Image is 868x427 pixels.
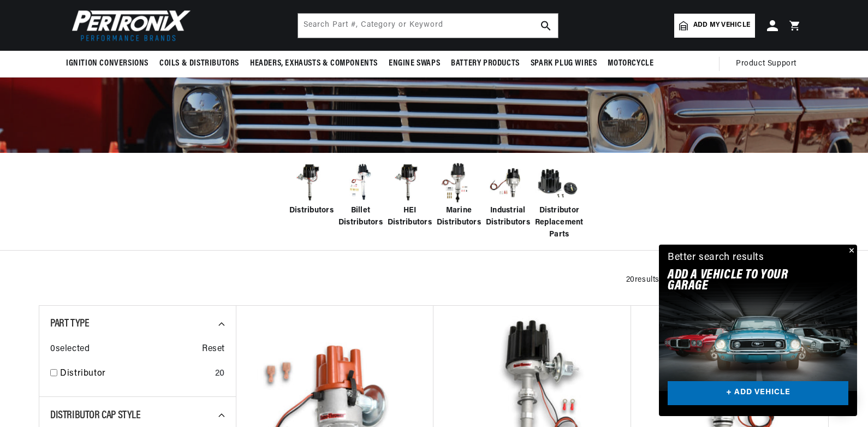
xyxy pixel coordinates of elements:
[626,276,659,284] span: 20 results
[289,161,333,217] a: Distributors Distributors
[289,205,334,217] span: Distributors
[338,161,382,205] img: Billet Distributors
[668,270,821,292] h2: Add A VEHICLE to your garage
[66,58,148,69] span: Ignition Conversions
[338,205,383,229] span: Billet Distributors
[66,7,192,44] img: Pertronix
[338,161,382,229] a: Billet Distributors Billet Distributors
[437,161,480,205] img: Marine Distributors
[298,14,558,38] input: Search Part #, Category or Keyword
[50,410,141,421] span: Distributor Cap Style
[602,51,659,76] summary: Motorcycle
[388,161,431,205] img: HEI Distributors
[486,205,530,229] span: Industrial Distributors
[736,58,796,70] span: Product Support
[289,161,333,205] img: Distributors
[736,51,802,77] summary: Product Support
[245,51,383,76] summary: Headers, Exhausts & Components
[154,51,245,76] summary: Coils & Distributors
[445,51,525,76] summary: Battery Products
[531,58,597,69] span: Spark Plug Wires
[525,51,603,76] summary: Spark Plug Wires
[215,367,225,381] div: 20
[388,205,432,229] span: HEI Distributors
[693,20,750,31] span: Add my vehicle
[486,161,530,205] img: Industrial Distributors
[437,161,480,229] a: Marine Distributors Marine Distributors
[202,342,225,357] span: Reset
[668,250,764,266] div: Better search results
[383,51,445,76] summary: Engine Swaps
[535,161,579,205] img: Distributor Replacement Parts
[668,381,848,406] a: + ADD VEHICLE
[389,58,440,69] span: Engine Swaps
[437,205,481,229] span: Marine Distributors
[50,342,90,357] span: 0 selected
[66,51,154,76] summary: Ignition Conversions
[535,205,584,241] span: Distributor Replacement Parts
[486,161,530,229] a: Industrial Distributors Industrial Distributors
[535,161,579,241] a: Distributor Replacement Parts Distributor Replacement Parts
[50,318,89,329] span: Part Type
[674,14,755,38] a: Add my vehicle
[250,58,378,69] span: Headers, Exhausts & Components
[451,58,520,69] span: Battery Products
[60,367,211,381] a: Distributor
[388,161,431,229] a: HEI Distributors HEI Distributors
[608,58,653,69] span: Motorcycle
[534,14,558,38] button: search button
[844,245,857,258] button: Close
[159,58,239,69] span: Coils & Distributors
